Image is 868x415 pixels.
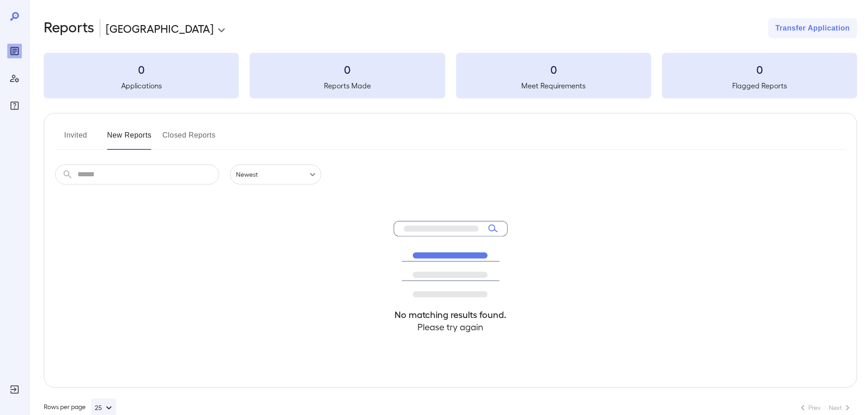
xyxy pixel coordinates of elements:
div: Reports [7,44,22,58]
summary: 0Applications0Reports Made0Meet Requirements0Flagged Reports [44,53,857,98]
h4: Please try again [394,321,508,333]
nav: pagination navigation [793,400,857,415]
h3: 0 [250,62,445,77]
button: Closed Reports [163,128,216,150]
h5: Flagged Reports [662,80,857,91]
h5: Reports Made [250,80,445,91]
h5: Meet Requirements [456,80,651,91]
p: [GEOGRAPHIC_DATA] [106,21,214,36]
div: Newest [230,164,321,184]
h2: Reports [44,18,94,38]
button: Transfer Application [768,18,857,38]
h5: Applications [44,80,239,91]
div: Log Out [7,382,22,397]
h3: 0 [662,62,857,77]
div: FAQ [7,98,22,113]
h3: 0 [44,62,239,77]
button: New Reports [107,128,152,150]
h4: No matching results found. [394,308,508,321]
h3: 0 [456,62,651,77]
div: Manage Users [7,71,22,86]
button: Invited [55,128,96,150]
